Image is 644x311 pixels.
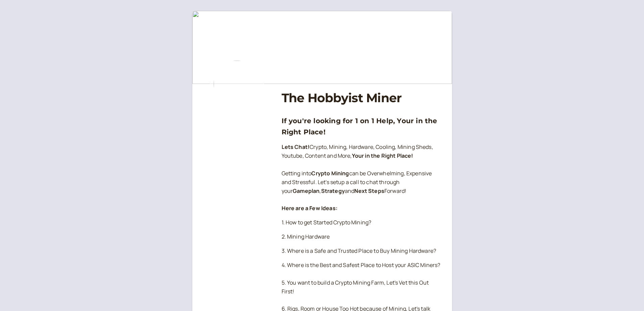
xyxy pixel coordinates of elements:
[282,218,441,227] p: 1. How to get Started Crypto Mining?
[282,232,441,241] p: 2. Mining Hardware
[282,143,310,151] strong: Lets Chat!
[282,115,441,137] h3: If you're looking for 1 on 1 Help, Your in the Right Place!
[352,152,413,159] strong: Your in the Right Place!
[311,170,349,177] strong: Crypto Mining
[282,204,337,212] strong: Here are a Few Ideas:
[282,91,441,105] h1: The Hobbyist Miner
[293,187,319,195] strong: Gameplan
[282,143,441,213] p: Crypto, Mining, Hardware, Cooling, Mining Sheds, Youtube, Content and More, Getting into can be O...
[282,247,441,256] p: 3. Where is a Safe and Trusted Place to Buy Mining Hardware?
[354,187,384,195] strong: Next Steps
[321,187,345,195] strong: Strategy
